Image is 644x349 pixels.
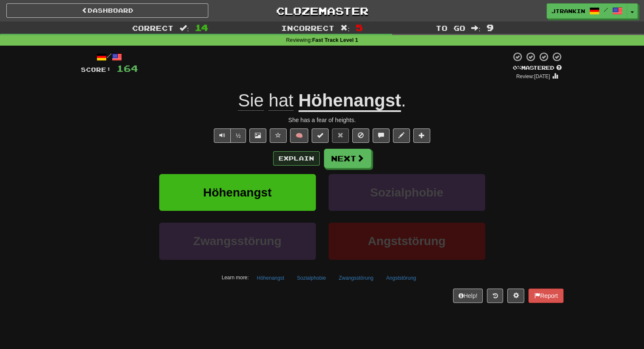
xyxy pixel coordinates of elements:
button: Round history (alt+y) [487,289,503,303]
button: Höhenangst [159,174,316,211]
button: Set this sentence to 100% Mastered (alt+m) [312,128,329,143]
span: / [604,7,608,13]
strong: Fast Track Level 1 [312,37,358,43]
a: jtrankin / [547,3,627,19]
span: 5 [356,22,363,33]
button: Angststörung [329,223,485,259]
div: / [81,52,138,62]
button: Play sentence audio (ctl+space) [214,128,231,143]
button: Show image (alt+x) [249,128,266,143]
span: Correct [132,24,174,32]
button: Angststörung [381,272,421,284]
a: Clozemaster [221,3,423,18]
button: Ignore sentence (alt+i) [352,128,369,143]
button: Zwangsstörung [159,223,316,259]
span: Score: [81,66,111,73]
span: Höhenangst [203,186,272,199]
span: Sozialphobie [370,186,443,199]
div: Mastered [511,64,564,72]
small: Review: [DATE] [516,74,550,79]
span: Incorrect [281,24,334,32]
div: Text-to-speech controls [212,128,246,143]
span: : [471,25,481,32]
span: jtrankin [551,7,585,15]
button: ½ [230,128,246,143]
small: Learn more: [221,275,249,281]
span: 0 % [513,64,521,71]
button: Zwangsstörung [334,272,378,284]
span: hat [268,90,293,111]
span: : [180,25,189,32]
button: Edit sentence (alt+d) [393,128,410,143]
button: Höhenangst [252,272,289,284]
button: Report [528,289,563,303]
a: Dashboard [6,3,208,18]
u: Höhenangst [299,90,401,112]
button: 🧠 [290,128,308,143]
span: . [401,90,406,110]
button: Sozialphobie [329,174,485,211]
div: She has a fear of heights. [81,116,564,124]
span: : [340,25,350,32]
span: 14 [195,22,208,33]
button: Help! [453,289,483,303]
span: Sie [238,90,264,111]
button: Explain [273,151,320,166]
span: To go [436,24,465,32]
span: Zwangsstörung [193,234,281,248]
button: Add to collection (alt+a) [413,128,430,143]
span: Angststörung [368,234,446,248]
button: Sozialphobie [292,272,331,284]
button: Next [324,149,371,168]
button: Favorite sentence (alt+f) [270,128,287,143]
button: Reset to 0% Mastered (alt+r) [332,128,349,143]
span: 164 [116,63,138,74]
button: Discuss sentence (alt+u) [373,128,390,143]
span: 9 [486,22,494,33]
